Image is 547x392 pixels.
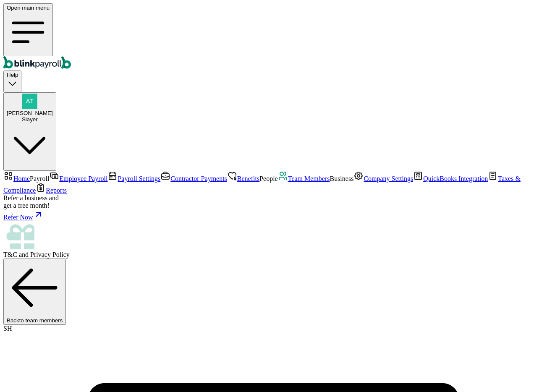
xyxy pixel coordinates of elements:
[259,175,278,182] span: People
[364,175,413,182] span: Company Settings
[7,5,50,11] span: Open main menu
[30,175,49,182] span: Payroll
[19,317,63,324] span: to team members
[3,325,544,332] div: SH
[237,175,259,182] span: Benefits
[3,209,544,221] div: Refer Now
[118,175,160,182] span: Payroll Settings
[7,110,53,116] span: [PERSON_NAME]
[330,175,353,182] span: Business
[403,301,547,392] iframe: Chat Widget
[7,116,53,123] div: Slayer
[3,3,544,71] nav: Global
[7,72,18,78] span: Help
[3,194,544,209] div: Refer a business and get a free month!
[423,175,488,182] span: QuickBooks Integration
[7,317,63,324] span: Back
[13,175,30,182] span: Home
[30,251,70,258] span: Privacy Policy
[3,175,521,194] span: Taxes & Compliance
[46,187,67,194] span: Reports
[59,175,107,182] span: Employee Payroll
[3,251,70,258] span: and
[288,175,330,182] span: Team Members
[3,251,17,258] span: T&C
[170,175,227,182] span: Contractor Payments
[3,171,544,259] nav: Sidebar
